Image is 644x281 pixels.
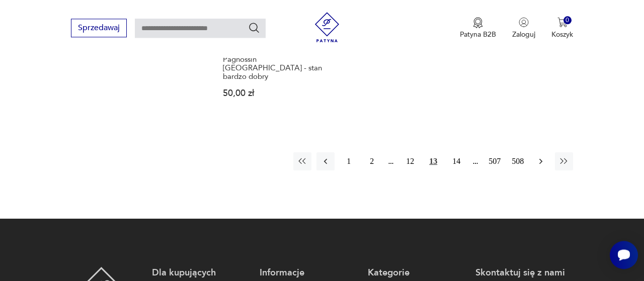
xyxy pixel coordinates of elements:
[475,267,573,279] p: Skontaktuj się z nami
[248,22,260,34] button: Szukaj
[223,89,326,98] p: 50,00 zł
[486,152,504,170] button: 507
[401,152,419,170] button: 12
[368,267,465,279] p: Kategorie
[460,30,496,39] p: Patyna B2B
[460,17,496,39] button: Patyna B2B
[71,25,127,32] a: Sprzedawaj
[512,17,535,39] button: Zaloguj
[223,47,326,81] h3: Talerz dekoracyjny (19 cm) Pagnossin [GEOGRAPHIC_DATA] - stan bardzo dobry
[557,17,568,27] img: Ikona koszyka
[509,152,527,170] button: 508
[551,17,573,39] button: 0Koszyk
[519,17,529,27] img: Ikonka użytkownika
[312,12,342,42] img: Patyna - sklep z meblami i dekoracjami vintage
[460,17,496,39] a: Ikona medaluPatyna B2B
[610,241,638,269] iframe: Smartsupp widget button
[152,267,250,279] p: Dla kupujących
[71,19,127,37] button: Sprzedawaj
[260,267,357,279] p: Informacje
[447,152,465,170] button: 14
[512,30,535,39] p: Zaloguj
[473,17,483,28] img: Ikona medalu
[340,152,358,170] button: 1
[563,16,572,25] div: 0
[551,30,573,39] p: Koszyk
[424,152,442,170] button: 13
[363,152,381,170] button: 2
